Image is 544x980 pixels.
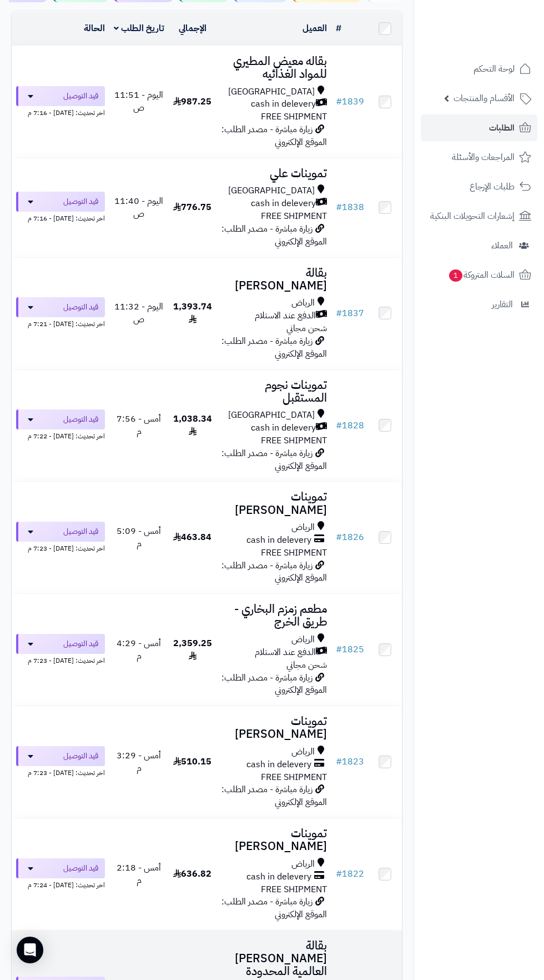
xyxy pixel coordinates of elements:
span: الرياض [291,521,315,534]
span: # [336,755,342,768]
span: [GEOGRAPHIC_DATA] [228,184,315,197]
span: الرياض [291,633,315,646]
div: اخر تحديث: [DATE] - 7:23 م [16,542,105,553]
h3: تموينات علي [221,167,327,180]
span: الأقسام والمنتجات [454,91,515,106]
span: cash in delevery [246,871,311,883]
span: الطلبات [489,120,515,136]
span: الرياض [291,858,315,871]
a: الإجمالي [179,22,206,35]
span: السلات المتروكة [448,267,515,283]
div: اخر تحديث: [DATE] - 7:16 م [16,106,105,118]
span: 463.84 [173,531,211,544]
span: 1,393.74 [173,300,212,326]
span: FREE SHIPMENT [261,771,327,784]
span: الدفع عند الاستلام [255,646,316,659]
div: اخر تحديث: [DATE] - 7:22 م [16,429,105,441]
span: # [336,867,342,881]
span: cash in delevery [251,422,316,434]
span: أمس - 3:29 م [117,749,161,775]
span: cash in delevery [251,197,316,210]
span: زيارة مباشرة - مصدر الطلب: الموقع الإلكتروني [221,447,327,473]
span: لوحة التحكم [474,61,515,77]
h3: تموينات نجوم المستقبل [221,379,327,404]
a: #1839 [336,95,364,108]
a: طلبات الإرجاع [421,173,537,200]
span: قيد التوصيل [63,414,98,425]
h3: تموينات [PERSON_NAME] [221,715,327,741]
span: شحن مجاني [286,322,327,335]
span: شحن مجاني [286,658,327,672]
span: زيارة مباشرة - مصدر الطلب: الموقع الإلكتروني [221,334,327,361]
span: زيارة مباشرة - مصدر الطلب: الموقع الإلكتروني [221,559,327,585]
span: التقارير [492,297,513,312]
a: #1826 [336,531,364,544]
span: إشعارات التحويلات البنكية [430,208,515,224]
span: طلبات الإرجاع [470,179,515,194]
span: cash in delevery [246,758,311,771]
span: FREE SHIPMENT [261,110,327,123]
a: #1838 [336,201,364,214]
span: زيارة مباشرة - مصدر الطلب: الموقع الإلكتروني [221,895,327,921]
div: اخر تحديث: [DATE] - 7:16 م [16,212,105,223]
span: الرياض [291,297,315,309]
span: FREE SHIPMENT [261,209,327,223]
a: لوحة التحكم [421,56,537,82]
a: # [336,22,341,35]
span: [GEOGRAPHIC_DATA] [228,86,315,98]
span: 510.15 [173,755,211,768]
span: أمس - 7:56 م [117,412,161,438]
h3: مطعم زمزم البخاري - طريق الخرج [221,603,327,628]
span: FREE SHIPMENT [261,434,327,447]
span: 1,038.34 [173,412,212,438]
img: logo-2.png [469,8,533,32]
div: اخر تحديث: [DATE] - 7:21 م [16,317,105,329]
span: 987.25 [173,95,211,108]
span: [GEOGRAPHIC_DATA] [228,409,315,422]
span: # [336,531,342,544]
span: 776.75 [173,201,211,214]
span: الدفع عند الاستلام [255,309,316,322]
span: اليوم - 11:32 ص [114,300,163,326]
a: #1825 [336,643,364,656]
a: العملاء [421,232,537,259]
span: # [336,643,342,656]
h3: تموينات [PERSON_NAME] [221,827,327,853]
span: قيد التوصيل [63,526,98,537]
a: #1823 [336,755,364,768]
a: التقارير [421,291,537,318]
span: قيد التوصيل [63,751,98,762]
h3: تموينات [PERSON_NAME] [221,491,327,516]
h3: بقالة [PERSON_NAME] العالمية المحدودة [221,939,327,978]
span: # [336,307,342,320]
span: 2,359.25 [173,637,212,663]
div: اخر تحديث: [DATE] - 7:23 م [16,654,105,666]
span: # [336,419,342,432]
a: #1837 [336,307,364,320]
h3: بقاله معيض المطيري للمواد الغذائيه [221,55,327,81]
span: قيد التوصيل [63,863,98,874]
span: أمس - 5:09 م [117,524,161,551]
span: # [336,95,342,108]
span: العملاء [491,238,513,253]
span: الرياض [291,746,315,758]
span: زيارة مباشرة - مصدر الطلب: الموقع الإلكتروني [221,671,327,697]
a: تاريخ الطلب [114,22,164,35]
span: 636.82 [173,867,211,881]
span: زيارة مباشرة - مصدر الطلب: الموقع الإلكتروني [221,222,327,248]
a: الحالة [84,22,105,35]
a: الطلبات [421,114,537,141]
a: المراجعات والأسئلة [421,144,537,171]
span: المراجعات والأسئلة [452,149,515,165]
span: # [336,201,342,214]
div: اخر تحديث: [DATE] - 7:24 م [16,878,105,890]
span: اليوم - 11:40 ص [114,194,163,221]
a: إشعارات التحويلات البنكية [421,203,537,229]
a: العميل [303,22,327,35]
a: السلات المتروكة1 [421,262,537,288]
div: Open Intercom Messenger [17,937,43,963]
a: #1822 [336,867,364,881]
span: قيد التوصيل [63,638,98,649]
span: FREE SHIPMENT [261,883,327,896]
span: أمس - 4:29 م [117,637,161,663]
